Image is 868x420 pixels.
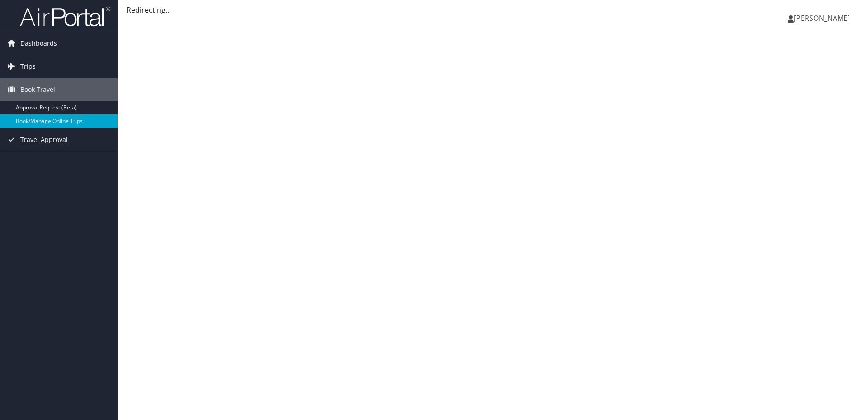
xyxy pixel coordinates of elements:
[20,128,68,151] span: Travel Approval
[794,13,850,23] span: [PERSON_NAME]
[20,55,36,78] span: Trips
[127,5,859,15] div: Redirecting...
[20,78,55,101] span: Book Travel
[788,5,859,32] a: [PERSON_NAME]
[20,32,57,55] span: Dashboards
[20,6,110,27] img: airportal-logo.png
